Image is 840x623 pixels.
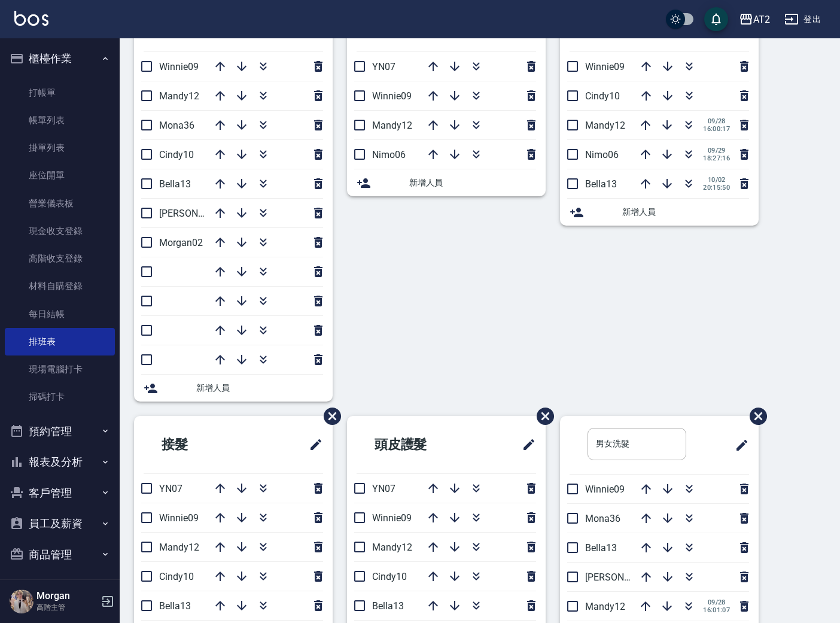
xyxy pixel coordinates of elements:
[5,300,115,328] a: 每日結帳
[372,61,395,72] span: YN07
[5,355,115,383] a: 現場電腦打卡
[5,107,115,134] a: 帳單列表
[372,90,412,102] span: Winnie09
[528,399,556,434] span: 刪除班表
[36,602,98,613] p: 高階主管
[159,149,194,160] span: Cindy10
[5,190,115,217] a: 營業儀表板
[159,571,194,582] span: Cindy10
[5,383,115,411] a: 掃碼打卡
[159,61,199,72] span: Winnie09
[703,147,730,154] span: 09/29
[409,177,536,189] span: 新增人員
[5,446,115,478] button: 報表及分析
[196,382,323,394] span: 新增人員
[5,245,115,272] a: 高階收支登錄
[585,542,617,554] span: Bella13
[159,120,194,131] span: Mona36
[704,7,728,31] button: save
[5,272,115,300] a: 材料自購登錄
[159,542,199,553] span: Mandy12
[5,217,115,245] a: 現金收支登錄
[302,430,323,459] span: 修改班表的標題
[10,589,34,613] img: Person
[585,178,617,190] span: Bella13
[5,416,115,447] button: 預約管理
[741,399,769,434] span: 刪除班表
[159,208,242,219] span: [PERSON_NAME]37
[372,512,412,524] span: Winnie09
[703,176,730,184] span: 10/02
[5,134,115,162] a: 掛單列表
[585,513,620,524] span: Mona36
[159,512,199,524] span: Winnie09
[585,572,668,583] span: [PERSON_NAME]37
[585,61,625,72] span: Winnie09
[347,169,546,196] div: 新增人員
[5,478,115,509] button: 客戶管理
[560,199,759,226] div: 新增人員
[144,423,254,466] h2: 接髮
[585,484,625,495] span: Winnie09
[780,8,826,31] button: 登出
[372,149,406,160] span: Nimo06
[5,570,115,601] button: 行銷工具
[372,120,412,131] span: Mandy12
[728,431,749,460] span: 修改班表的標題
[372,571,407,582] span: Cindy10
[585,120,625,131] span: Mandy12
[515,430,536,459] span: 修改班表的標題
[5,162,115,189] a: 座位開單
[159,483,182,494] span: YN07
[134,375,333,402] div: 新增人員
[372,483,395,494] span: YN07
[703,598,730,606] span: 09/28
[703,125,730,133] span: 16:00:17
[753,12,770,27] div: AT2
[5,508,115,539] button: 員工及薪資
[372,600,404,612] span: Bella13
[703,117,730,125] span: 09/28
[585,149,619,160] span: Nimo06
[159,600,191,612] span: Bella13
[315,399,343,434] span: 刪除班表
[5,43,115,74] button: 櫃檯作業
[5,328,115,355] a: 排班表
[159,90,199,102] span: Mandy12
[585,601,625,612] span: Mandy12
[703,154,730,162] span: 18:27:16
[5,79,115,107] a: 打帳單
[622,206,749,218] span: 新增人員
[357,423,480,466] h2: 頭皮護髮
[159,237,203,248] span: Morgan02
[14,11,48,26] img: Logo
[703,606,730,614] span: 16:01:07
[703,184,730,192] span: 20:15:50
[585,90,620,102] span: Cindy10
[36,590,98,602] h5: Morgan
[5,539,115,570] button: 商品管理
[588,428,686,460] input: 排版標題
[372,542,412,553] span: Mandy12
[734,7,775,32] button: AT2
[159,178,191,190] span: Bella13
